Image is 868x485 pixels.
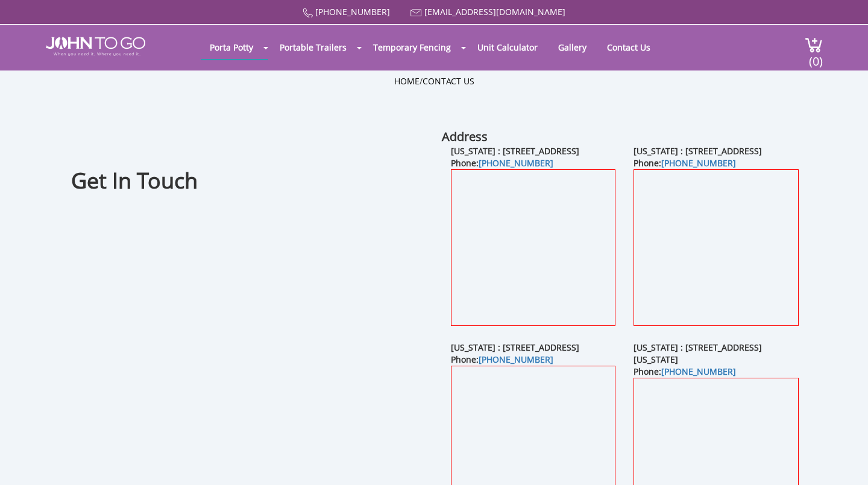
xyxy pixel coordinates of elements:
[634,342,762,365] b: [US_STATE] : [STREET_ADDRESS][US_STATE]
[808,43,823,69] span: (0)
[394,75,420,87] a: Home
[424,6,565,17] a: [EMAIL_ADDRESS][DOMAIN_NAME]
[451,157,553,169] b: Phone:
[549,36,596,59] a: Gallery
[364,36,460,59] a: Temporary Fencing
[315,6,390,17] a: [PHONE_NUMBER]
[634,145,762,157] b: [US_STATE] : [STREET_ADDRESS]
[661,366,736,377] a: [PHONE_NUMBER]
[805,37,823,53] img: cart a
[71,166,430,196] h1: Get In Touch
[442,128,488,145] b: Address
[394,75,474,87] ul: /
[661,157,736,169] a: [PHONE_NUMBER]
[201,36,262,59] a: Porta Potty
[468,36,547,59] a: Unit Calculator
[303,8,313,18] img: Call
[410,9,422,17] img: Mail
[634,366,736,377] b: Phone:
[271,36,356,59] a: Portable Trailers
[46,37,145,56] img: JOHN to go
[451,342,579,353] b: [US_STATE] : [STREET_ADDRESS]
[479,157,553,169] a: [PHONE_NUMBER]
[423,75,474,87] a: Contact Us
[598,36,659,59] a: Contact Us
[479,354,553,365] a: [PHONE_NUMBER]
[634,157,736,169] b: Phone:
[451,145,579,157] b: [US_STATE] : [STREET_ADDRESS]
[451,354,553,365] b: Phone:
